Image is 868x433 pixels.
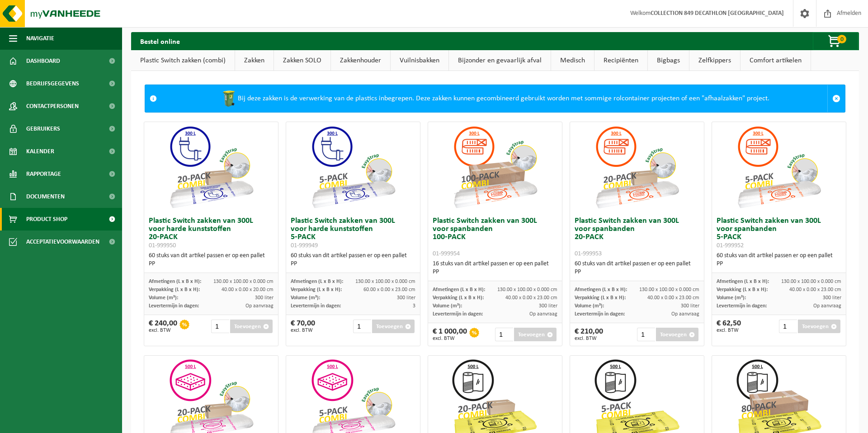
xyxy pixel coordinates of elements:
[245,303,274,309] span: Op aanvraag
[230,320,273,333] button: Toevoegen
[514,328,557,341] button: Toevoegen
[717,287,768,292] span: Verpakking (L x B x H):
[798,320,840,333] button: Toevoegen
[575,217,699,258] h3: Plastic Switch zakken van 300L voor spanbanden 20-PACK
[26,72,79,95] span: Bedrijfsgegevens
[717,260,841,268] div: PP
[291,287,342,292] span: Verpakking (L x B x H):
[717,217,841,249] h3: Plastic Switch zakken van 300L voor spanbanden 5-PACK
[26,231,99,253] span: Acceptatievoorwaarden
[397,295,415,301] span: 300 liter
[391,50,448,71] a: Vuilnisbakken
[220,89,238,108] img: WB-0240-HPE-GN-50.png
[433,311,483,317] span: Levertermijn in dagen:
[717,295,746,301] span: Volume (m³):
[353,320,371,333] input: 1
[575,311,625,317] span: Levertermijn in dagen:
[166,122,256,212] img: 01-999950
[717,242,744,249] span: 01-999952
[291,260,415,268] div: PP
[647,295,699,301] span: 40.00 x 0.00 x 23.00 cm
[575,250,602,257] span: 01-999953
[433,268,557,276] div: PP
[433,303,462,309] span: Volume (m³):
[781,279,841,284] span: 130.00 x 100.00 x 0.000 cm
[149,320,177,333] div: € 240,00
[235,50,274,71] a: Zakken
[331,50,390,71] a: Zakkenhouder
[433,336,467,341] span: excl. BTW
[161,85,827,112] div: Bij deze zakken is de verwerking van de plastics inbegrepen. Deze zakken kunnen gecombineerd gebr...
[813,303,841,309] span: Op aanvraag
[149,217,274,249] h3: Plastic Switch zakken van 300L voor harde kunststoffen 20-PACK
[689,50,740,71] a: Zelfkippers
[495,328,513,341] input: 1
[355,279,415,284] span: 130.00 x 100.00 x 0.000 cm
[372,320,415,333] button: Toevoegen
[717,252,841,268] div: 60 stuks van dit artikel passen er op een pallet
[575,268,699,276] div: PP
[131,32,189,50] h2: Bestel online
[413,303,415,309] span: 3
[291,252,415,268] div: 60 stuks van dit artikel passen er op een pallet
[671,311,699,317] span: Op aanvraag
[149,295,178,301] span: Volume (m³):
[433,217,557,258] h3: Plastic Switch zakken van 300L voor spanbanden 100-PACK
[717,328,741,333] span: excl. BTW
[26,140,54,163] span: Kalender
[26,50,60,72] span: Dashboard
[26,185,65,208] span: Documenten
[717,303,767,309] span: Levertermijn in dagen:
[827,85,845,112] a: Sluit melding
[656,328,698,341] button: Toevoegen
[823,295,841,301] span: 300 liter
[681,303,699,309] span: 300 liter
[149,252,274,268] div: 60 stuks van dit artikel passen er op een pallet
[274,50,330,71] a: Zakken SOLO
[291,320,315,333] div: € 70,00
[497,287,557,292] span: 130.00 x 100.00 x 0.000 cm
[149,303,199,309] span: Levertermijn in dagen:
[149,260,274,268] div: PP
[291,328,315,333] span: excl. BTW
[575,328,603,341] div: € 210,00
[363,287,415,292] span: 60.00 x 0.00 x 23.00 cm
[594,50,647,71] a: Recipiënten
[26,27,54,50] span: Navigatie
[529,311,557,317] span: Op aanvraag
[26,118,60,140] span: Gebruikers
[539,303,557,309] span: 300 liter
[211,320,229,333] input: 1
[575,260,699,276] div: 60 stuks van dit artikel passen er op een pallet
[837,35,846,43] span: 0
[149,279,201,284] span: Afmetingen (L x B x H):
[433,260,557,276] div: 16 stuks van dit artikel passen er op een pallet
[291,303,341,309] span: Levertermijn in dagen:
[291,242,318,249] span: 01-999949
[575,336,603,341] span: excl. BTW
[779,320,797,333] input: 1
[291,279,343,284] span: Afmetingen (L x B x H):
[734,122,824,212] img: 01-999952
[149,287,200,292] span: Verpakking (L x B x H):
[505,295,557,301] span: 40.00 x 0.00 x 23.00 cm
[639,287,699,292] span: 130.00 x 100.00 x 0.000 cm
[26,163,61,185] span: Rapportage
[222,287,274,292] span: 40.00 x 0.00 x 20.00 cm
[717,320,741,333] div: € 62,50
[551,50,594,71] a: Medisch
[592,122,682,212] img: 01-999953
[149,242,176,249] span: 01-999950
[651,10,784,17] strong: COLLECTION 849 DECATHLON [GEOGRAPHIC_DATA]
[717,279,769,284] span: Afmetingen (L x B x H):
[433,250,460,257] span: 01-999954
[813,32,858,50] button: 0
[433,295,484,301] span: Verpakking (L x B x H):
[291,295,320,301] span: Volume (m³):
[213,279,274,284] span: 130.00 x 100.00 x 0.000 cm
[433,287,485,292] span: Afmetingen (L x B x H):
[648,50,689,71] a: Bigbags
[450,122,540,212] img: 01-999954
[449,50,551,71] a: Bijzonder en gevaarlijk afval
[433,328,467,341] div: € 1 000,00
